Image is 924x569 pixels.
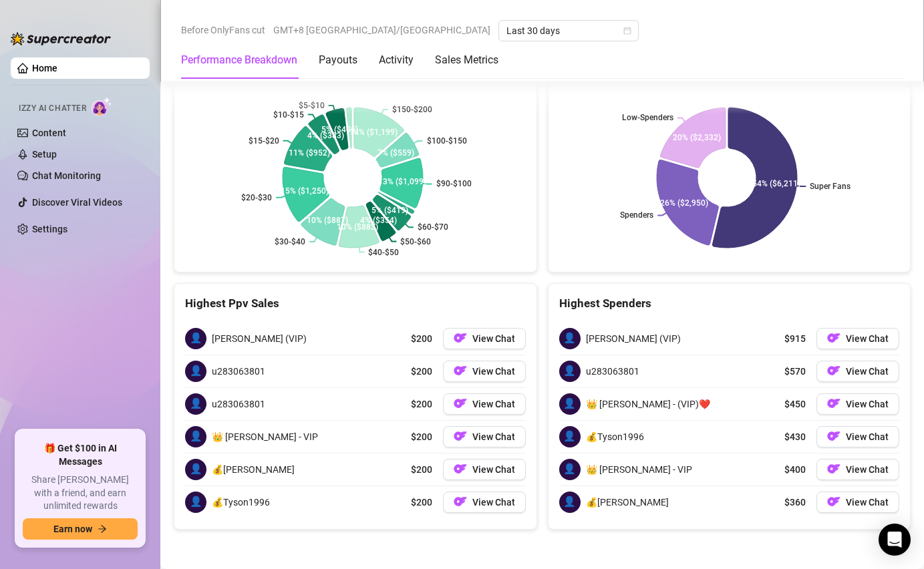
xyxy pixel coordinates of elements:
button: OFView Chat [443,492,526,513]
span: 👤 [559,492,581,513]
a: Chat Monitoring [32,170,101,181]
span: 👤 [185,328,206,349]
text: $30-$40 [275,237,305,246]
img: OF [454,429,467,443]
span: 💰[PERSON_NAME] [212,462,295,477]
button: Earn nowarrow-right [23,518,138,540]
span: $200 [411,331,432,346]
span: Before OnlyFans cut [181,20,265,40]
span: 👤 [559,459,581,480]
text: $40-$50 [368,247,399,256]
button: OFView Chat [443,459,526,480]
span: $450 [784,397,806,411]
span: View Chat [846,497,889,508]
span: $430 [784,429,806,444]
img: OF [827,462,840,476]
button: OFView Chat [443,361,526,382]
span: View Chat [846,366,889,377]
a: Settings [32,224,67,234]
span: 👤 [559,393,581,415]
div: Performance Breakdown [181,52,297,68]
div: Open Intercom Messenger [879,524,911,556]
span: View Chat [846,399,889,409]
text: $90-$100 [436,179,472,188]
img: AI Chatter [92,97,112,116]
text: $20-$30 [241,193,272,202]
span: 👤 [559,328,581,349]
span: 💰[PERSON_NAME] [586,495,669,510]
a: Home [32,63,57,73]
img: OF [827,331,840,345]
text: $100-$150 [427,136,467,146]
span: 👤 [185,393,206,415]
span: u283063801 [212,397,265,411]
span: 👑 [PERSON_NAME] - VIP [212,429,318,444]
text: Super Fans [810,182,851,191]
div: Highest Spenders [559,295,900,313]
span: View Chat [472,399,515,409]
span: calendar [623,27,631,35]
span: Izzy AI Chatter [19,102,86,115]
span: 👤 [559,426,581,447]
span: $360 [784,495,806,510]
span: $400 [784,462,806,477]
div: Payouts [319,52,357,68]
text: Spenders [620,210,653,220]
span: View Chat [472,497,515,508]
button: OFView Chat [443,393,526,415]
div: Activity [379,52,414,68]
text: $10-$15 [273,110,304,119]
img: OF [827,495,840,508]
img: OF [454,462,467,476]
img: OF [827,364,840,377]
span: $200 [411,397,432,411]
img: logo-BBDzfeDw.svg [11,32,111,45]
span: 👑 [PERSON_NAME] - (VIP)❤️ [586,397,710,411]
span: 🎁 Get $100 in AI Messages [23,442,138,468]
a: Content [32,128,66,138]
button: OFView Chat [443,328,526,349]
span: GMT+8 [GEOGRAPHIC_DATA]/[GEOGRAPHIC_DATA] [273,20,490,40]
span: 👑 [PERSON_NAME] - VIP [586,462,692,477]
a: Setup [32,149,57,160]
button: OFView Chat [816,459,899,480]
button: OFView Chat [816,328,899,349]
span: 💰Tyson1996 [212,495,270,510]
img: OF [454,364,467,377]
div: Highest Ppv Sales [185,295,526,313]
span: $915 [784,331,806,346]
span: u283063801 [212,364,265,379]
button: OFView Chat [816,492,899,513]
span: 👤 [185,492,206,513]
span: View Chat [472,464,515,475]
span: $200 [411,495,432,510]
span: View Chat [846,431,889,442]
a: Discover Viral Videos [32,197,122,208]
button: OFView Chat [816,361,899,382]
button: OFView Chat [816,393,899,415]
span: $200 [411,462,432,477]
a: OFView Chat [816,426,899,447]
img: OF [827,397,840,410]
span: View Chat [846,464,889,475]
span: 💰Tyson1996 [586,429,644,444]
text: Low-Spenders [621,113,673,122]
span: 👤 [185,361,206,382]
text: $15-$20 [249,136,279,146]
text: $150-$200 [392,105,432,114]
span: 👤 [185,426,206,447]
span: $570 [784,364,806,379]
text: $60-$70 [418,222,448,232]
img: OF [827,429,840,443]
div: Sales Metrics [435,52,498,68]
span: u283063801 [586,364,639,379]
button: OFView Chat [443,426,526,447]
